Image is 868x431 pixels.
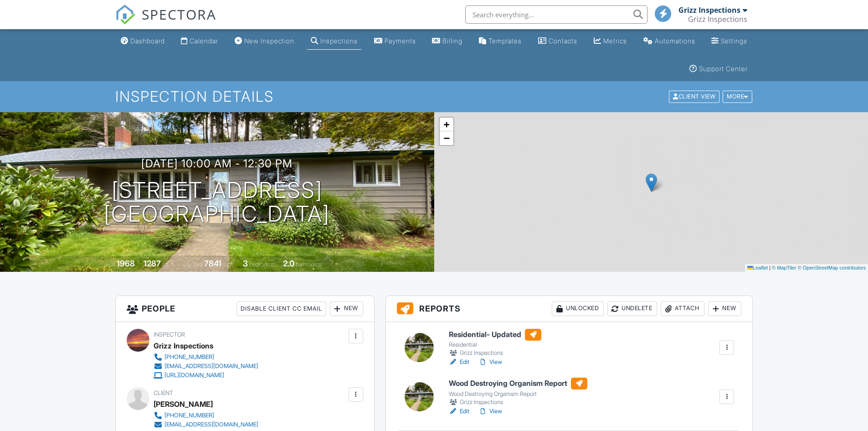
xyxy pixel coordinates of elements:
[475,33,525,50] a: Templates
[117,259,135,268] div: 1968
[184,261,203,268] span: Lot Size
[162,261,175,268] span: sq. ft.
[590,33,631,50] a: Metrics
[244,37,294,45] div: New Inspection
[243,259,248,268] div: 3
[640,33,699,50] a: Automations (Basic)
[104,178,330,227] h1: [STREET_ADDRESS] [GEOGRAPHIC_DATA]
[769,265,770,270] span: |
[385,37,416,45] div: Payments
[164,353,214,361] div: [PHONE_NUMBER]
[686,61,751,78] a: Support Center
[154,411,258,420] a: [PHONE_NUMBER]
[154,339,213,353] div: Grizz Inspections
[646,173,657,192] img: Marker
[465,5,647,24] input: Search everything...
[296,261,322,268] span: bathrooms
[115,88,753,104] h1: Inspection Details
[283,259,294,268] div: 2.0
[603,37,627,45] div: Metrics
[449,378,587,407] a: Wood Destroying Organism Report Wood Destroying Organism Report Grizz Inspections
[478,407,502,416] a: View
[488,37,522,45] div: Templates
[154,331,185,338] span: Inspector
[607,301,657,316] div: Undelete
[449,398,587,407] div: Grizz Inspections
[449,407,469,416] a: Edit
[154,353,258,362] a: [PHONE_NUMBER]
[330,301,363,316] div: New
[449,329,541,341] h6: Residential- Updated
[668,93,722,99] a: Client View
[177,33,222,50] a: Calendar
[115,12,216,31] a: SPECTORA
[747,265,768,270] a: Leaflet
[534,33,581,50] a: Contacts
[655,37,695,45] div: Automations
[164,363,258,370] div: [EMAIL_ADDRESS][DOMAIN_NAME]
[307,33,361,50] a: Inspections
[204,259,221,268] div: 7841
[440,131,453,145] a: Zoom out
[105,261,115,268] span: Built
[449,348,541,358] div: Grizz Inspections
[478,358,502,367] a: View
[449,378,587,389] h6: Wood Destroying Organism Report
[449,329,541,358] a: Residential- Updated Residential Grizz Inspections
[164,412,214,419] div: [PHONE_NUMBER]
[678,5,740,15] div: Grizz Inspections
[130,37,165,45] div: Dashboard
[370,33,420,50] a: Payments
[117,33,169,50] a: Dashboard
[141,157,293,170] h3: [DATE] 10:00 am - 12:30 pm
[443,132,449,144] span: −
[115,5,135,25] img: The Best Home Inspection Software - Spectora
[723,91,752,103] div: More
[386,296,753,322] h3: Reports
[440,118,453,131] a: Zoom in
[708,301,741,316] div: New
[231,33,298,50] a: New Inspection
[428,33,466,50] a: Billing
[449,358,469,367] a: Edit
[669,91,719,103] div: Client View
[798,265,866,270] a: © OpenStreetMap contributors
[154,397,213,411] div: [PERSON_NAME]
[772,265,796,270] a: © MapTiler
[442,37,462,45] div: Billing
[320,37,358,45] div: Inspections
[661,301,704,316] div: Attach
[223,261,234,268] span: sq.ft.
[236,301,326,316] div: Disable Client CC Email
[449,341,541,348] div: Residential
[154,371,258,380] a: [URL][DOMAIN_NAME]
[249,261,274,268] span: bedrooms
[699,65,748,73] div: Support Center
[449,390,587,398] div: Wood Destroying Organism Report
[154,362,258,371] a: [EMAIL_ADDRESS][DOMAIN_NAME]
[688,15,747,24] div: Grizz Inspections
[552,301,604,316] div: Unlocked
[164,372,224,379] div: [URL][DOMAIN_NAME]
[708,33,751,50] a: Settings
[154,389,173,396] span: Client
[144,259,161,268] div: 1287
[154,420,258,429] a: [EMAIL_ADDRESS][DOMAIN_NAME]
[142,5,216,24] span: SPECTORA
[116,296,374,322] h3: People
[443,119,449,130] span: +
[721,37,747,45] div: Settings
[164,421,258,428] div: [EMAIL_ADDRESS][DOMAIN_NAME]
[549,37,577,45] div: Contacts
[190,37,218,45] div: Calendar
